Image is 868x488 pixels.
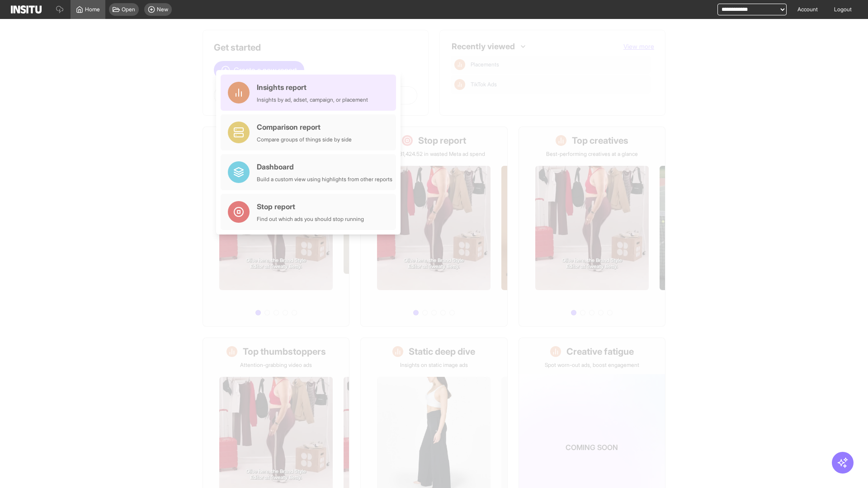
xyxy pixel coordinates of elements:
[11,5,42,14] img: Logo
[257,82,368,93] div: Insights report
[257,136,352,143] div: Compare groups of things side by side
[122,6,135,13] span: Open
[257,161,392,172] div: Dashboard
[257,216,364,223] div: Find out which ads you should stop running
[257,201,364,212] div: Stop report
[157,6,168,13] span: New
[85,6,100,13] span: Home
[257,96,368,103] div: Insights by ad, adset, campaign, or placement
[257,176,392,183] div: Build a custom view using highlights from other reports
[257,122,352,132] div: Comparison report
